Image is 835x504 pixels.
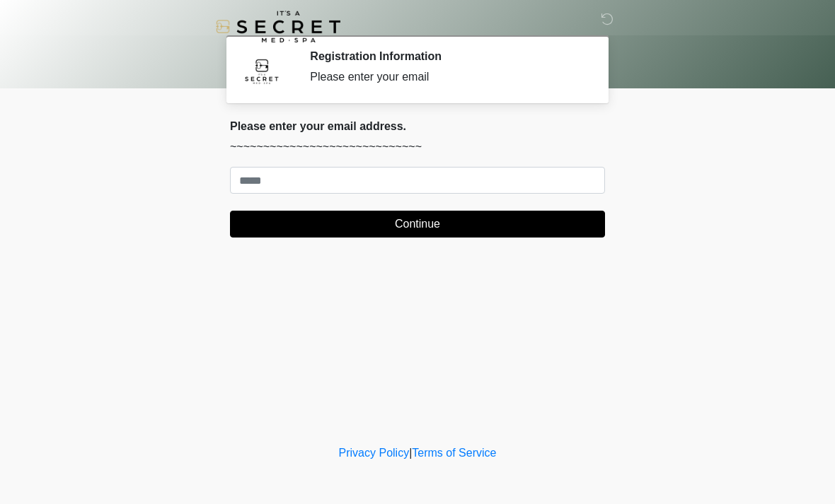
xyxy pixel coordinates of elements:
button: Continue [230,211,605,238]
a: Terms of Service [412,447,496,459]
img: It's A Secret Med Spa Logo [216,11,340,42]
p: ~~~~~~~~~~~~~~~~~~~~~~~~~~~~~ [230,139,605,156]
div: Please enter your email [310,69,584,86]
img: Agent Avatar [241,49,283,92]
a: Privacy Policy [339,447,410,459]
h2: Registration Information [310,49,584,63]
a: | [409,447,412,459]
h2: Please enter your email address. [230,119,605,133]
